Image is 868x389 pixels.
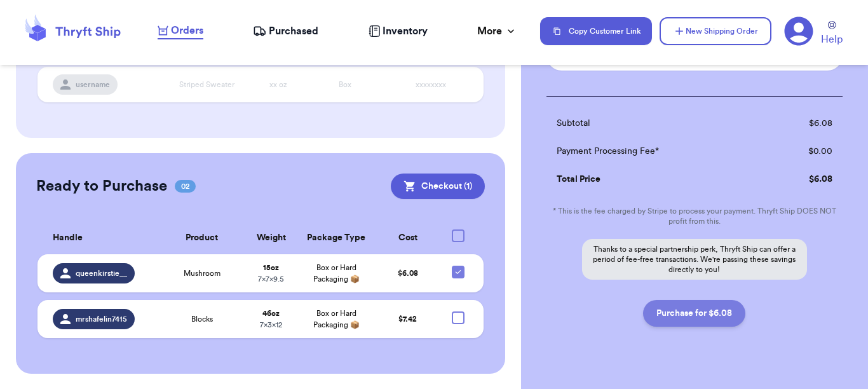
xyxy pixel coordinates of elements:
[546,137,764,165] td: Payment Processing Fee*
[313,264,360,283] span: Box or Hard Packaging 📦
[269,81,287,88] span: xx oz
[253,24,318,39] a: Purchased
[339,81,351,88] span: Box
[764,137,843,165] td: $ 0.00
[643,300,745,327] button: Purchase for $6.08
[245,222,297,254] th: Weight
[391,174,485,199] button: Checkout (1)
[159,222,245,254] th: Product
[258,275,284,283] span: 7 x 7 x 9.5
[158,23,203,39] a: Orders
[260,321,282,329] span: 7 x 3 x 12
[369,24,428,39] a: Inventory
[313,310,360,329] span: Box or Hard Packaging 📦
[76,314,127,324] span: mrshafelin7415
[184,268,220,278] span: Mushroom
[76,79,110,90] span: username
[546,206,843,226] p: * This is the fee charged by Stripe to process your payment. Thryft Ship DOES NOT profit from this.
[262,310,280,317] strong: 46 oz
[398,270,418,277] span: $ 6.08
[376,222,440,254] th: Cost
[171,23,203,38] span: Orders
[764,165,843,193] td: $ 6.08
[297,222,376,254] th: Package Type
[76,268,127,278] span: queenkirstie__
[36,176,167,196] h2: Ready to Purchase
[477,24,517,39] div: More
[416,81,446,88] span: xxxxxxxx
[546,109,764,137] td: Subtotal
[269,24,318,39] span: Purchased
[764,109,843,137] td: $ 6.08
[540,17,652,45] button: Copy Customer Link
[660,17,771,45] button: New Shipping Order
[546,165,764,193] td: Total Price
[179,81,234,88] span: Striped Sweater
[191,314,213,324] span: Blocks
[263,264,279,271] strong: 15 oz
[821,21,843,47] a: Help
[398,315,417,323] span: $ 7.42
[175,180,196,193] span: 02
[582,239,807,280] p: Thanks to a special partnership perk, Thryft Ship can offer a period of fee-free transactions. We...
[383,24,428,39] span: Inventory
[53,231,83,245] span: Handle
[821,32,843,47] span: Help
